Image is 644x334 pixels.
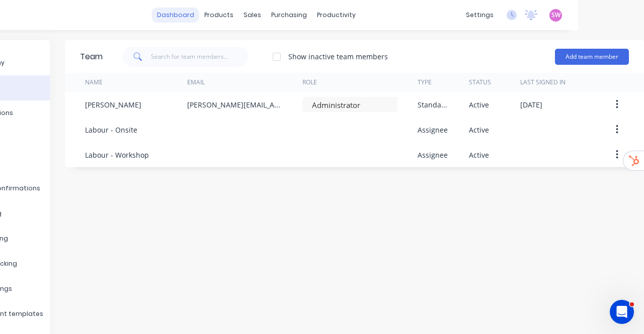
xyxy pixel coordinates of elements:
div: Status [469,78,491,87]
div: Labour - Workshop [85,150,149,160]
div: Assignee [418,150,448,160]
div: Name [85,78,103,87]
button: Add team member [555,49,629,65]
div: Last signed in [520,78,566,87]
div: Role [302,78,317,87]
div: settings [461,8,499,23]
span: SW [551,11,560,20]
div: Assignee [418,125,448,135]
input: Search for team members... [151,47,249,67]
a: dashboard [152,8,199,23]
div: sales [238,8,266,23]
iframe: Intercom live chat [610,300,634,324]
div: Active [469,125,489,135]
div: purchasing [266,8,312,23]
div: Standard [418,99,449,110]
div: [DATE] [520,99,542,110]
div: [PERSON_NAME][EMAIL_ADDRESS][DOMAIN_NAME] [187,99,282,110]
div: products [199,8,238,23]
div: Active [469,150,489,160]
div: Type [418,78,432,87]
div: Labour - Onsite [85,125,137,135]
div: Email [187,78,205,87]
div: Active [469,99,489,110]
div: productivity [312,8,361,23]
div: Show inactive team members [288,51,388,62]
div: Team [80,51,103,63]
div: [PERSON_NAME] [85,99,141,110]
